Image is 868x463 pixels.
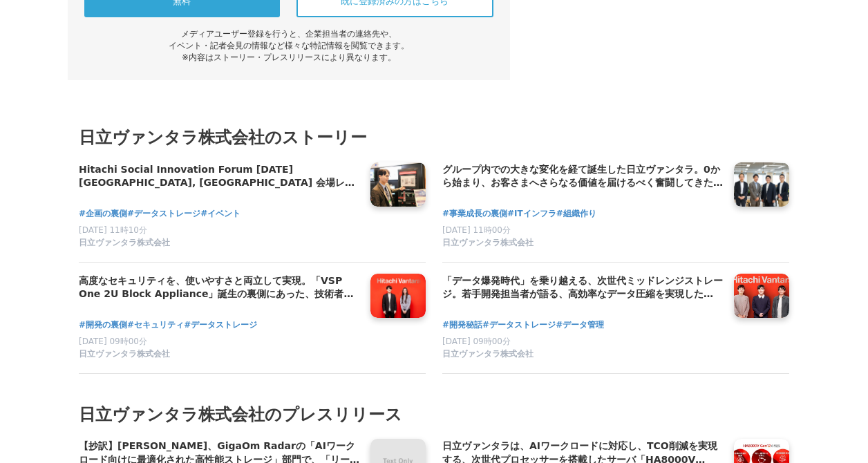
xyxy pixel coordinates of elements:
a: #セキュリティ [127,319,184,332]
h4: 「データ爆発時代」を乗り越える、次世代ミッドレンジストレージ。若手開発担当者が語る、高効率なデータ圧縮を実現した「VSP One 2U Block Appliance」誕生の裏側。 [442,274,723,302]
div: メディアユーザー登録を行うと、企業担当者の連絡先や、 イベント・記者会見の情報など様々な特記情報を閲覧できます。 ※内容はストーリー・プレスリリースにより異なります。 [84,28,493,64]
h4: 高度なセキュリティを、使いやすさと両立して実現。「VSP One 2U Block Appliance」誕生の裏側にあった、技術者の狙いと奮闘。 [79,274,359,302]
a: #企画の裏側 [79,207,127,220]
a: 日立ヴァンタラ株式会社 [442,237,723,251]
a: #データストレージ [184,319,257,332]
a: 日立ヴァンタラ株式会社 [442,348,723,362]
h4: Hitachi Social Innovation Forum [DATE] [GEOGRAPHIC_DATA], [GEOGRAPHIC_DATA] 会場レポート＆展示紹介 [79,162,359,191]
span: 日立ヴァンタラ株式会社 [442,237,534,249]
a: #開発の裏側 [79,319,127,332]
span: 日立ヴァンタラ株式会社 [79,237,170,249]
a: 「データ爆発時代」を乗り越える、次世代ミッドレンジストレージ。若手開発担当者が語る、高効率なデータ圧縮を実現した「VSP One 2U Block Appliance」誕生の裏側。 [442,274,723,303]
a: #事業成長の裏側 [442,207,507,220]
a: #データストレージ [482,319,556,332]
a: 日立ヴァンタラ株式会社 [79,348,359,362]
a: #開発秘話 [442,319,482,332]
h3: 日立ヴァンタラ株式会社のストーリー [79,124,789,151]
h2: 日立ヴァンタラ株式会社のプレスリリース [79,401,789,428]
a: 高度なセキュリティを、使いやすさと両立して実現。「VSP One 2U Block Appliance」誕生の裏側にあった、技術者の狙いと奮闘。 [79,274,359,303]
a: #データ管理 [556,319,604,332]
span: [DATE] 09時00分 [79,337,147,346]
span: 日立ヴァンタラ株式会社 [79,348,170,360]
a: 日立ヴァンタラ株式会社 [79,237,359,251]
a: #ITインフラ [507,207,556,220]
span: [DATE] 09時00分 [442,337,511,346]
a: #イベント [200,207,240,220]
h4: グループ内での大きな変化を経て誕生した日立ヴァンタラ。0から始まり、お客さまへさらなる価値を届けるべく奮闘してきた営業部の軌跡。 [442,162,723,191]
span: 日立ヴァンタラ株式会社 [442,348,534,360]
span: [DATE] 11時10分 [79,225,147,235]
a: #組織作り [556,207,596,220]
a: グループ内での大きな変化を経て誕生した日立ヴァンタラ。0から始まり、お客さまへさらなる価値を届けるべく奮闘してきた営業部の軌跡。 [442,162,723,191]
span: [DATE] 11時00分 [442,225,511,235]
a: Hitachi Social Innovation Forum [DATE] [GEOGRAPHIC_DATA], [GEOGRAPHIC_DATA] 会場レポート＆展示紹介 [79,162,359,191]
a: #データストレージ [127,207,200,220]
